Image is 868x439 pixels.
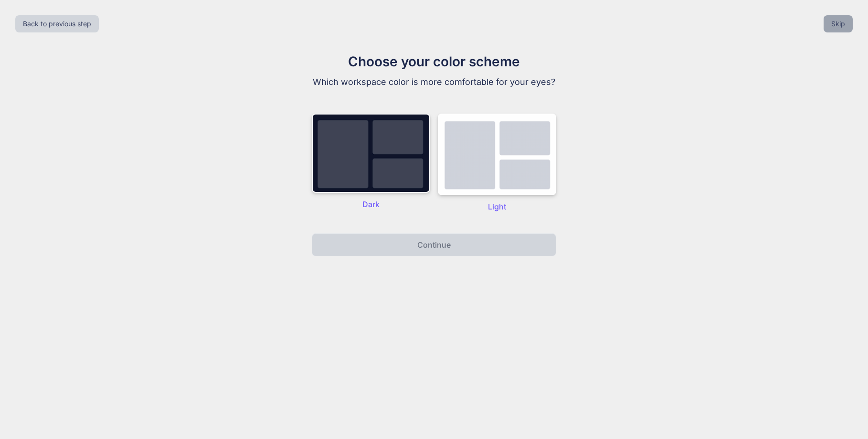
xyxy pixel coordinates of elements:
[312,114,430,193] img: dark
[274,75,594,89] p: Which workspace color is more comfortable for your eyes?
[417,239,451,251] p: Continue
[274,52,594,72] h1: Choose your color scheme
[312,233,556,256] button: Continue
[438,114,556,195] img: dark
[15,15,99,32] button: Back to previous step
[312,199,430,210] p: Dark
[824,15,853,32] button: Skip
[438,201,556,212] p: Light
